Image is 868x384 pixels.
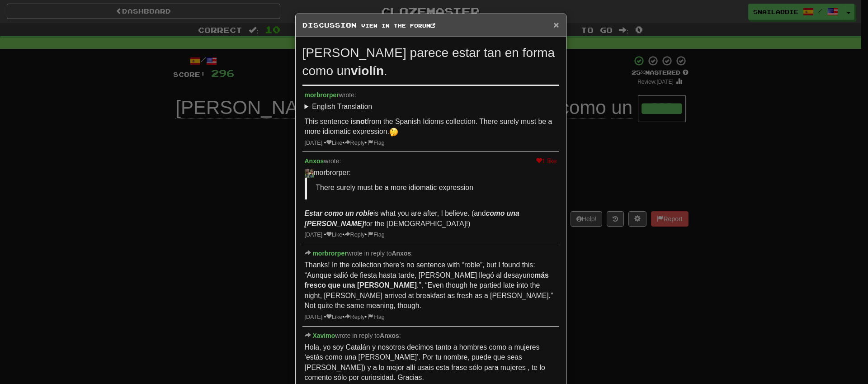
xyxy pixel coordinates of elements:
[305,232,323,238] a: [DATE]
[302,21,559,30] h5: Discussion
[305,91,339,99] a: morbrorper
[356,118,367,125] strong: not
[553,20,559,29] button: Close
[305,139,557,147] div: • • •
[305,260,557,311] p: Thanks! In the collection there’s no sentence with “roble”, but I found this: “Aunque salió de fi...
[361,23,435,28] a: View in the forum
[305,342,557,383] p: Hola, yo soy Catalán y nosotros decimos tanto a hombres como a mujeres ‘estás como una [PERSON_NA...
[392,250,411,257] a: Anxos
[305,209,373,217] strong: Estar como un roble
[312,332,335,339] a: Xavimo
[305,314,323,320] a: [DATE]
[367,231,386,239] a: Flag
[305,140,323,146] a: [DATE]
[305,231,557,239] div: • • •
[305,331,557,340] div: wrote in reply to :
[316,183,548,193] p: There surely must be a more idiomatic expression
[305,209,519,228] strong: como una [PERSON_NAME]
[536,156,557,166] div: 1 like
[326,232,342,238] a: Like
[312,250,347,257] a: morbrorper
[305,209,557,229] p: is what you are after, I believe. (and for the [DEMOGRAPHIC_DATA]!)
[305,102,557,112] summary: English Translation
[305,157,324,165] a: Anxos
[305,249,557,258] div: wrote in reply to :
[380,332,399,339] a: Anxos
[326,140,342,146] a: Like
[553,19,559,30] span: ×
[344,140,365,146] a: Reply
[305,117,557,137] p: This sentence is from the Spanish Idioms collection. There surely must be a more idiomatic expres...
[344,314,365,320] a: Reply
[367,313,386,322] a: Flag
[344,232,365,238] a: Reply
[305,156,557,166] div: wrote:
[326,314,342,320] a: Like
[302,44,559,80] div: [PERSON_NAME] parece estar tan en forma como un .
[389,128,398,137] img: :thinking:
[305,313,557,322] div: • • •
[305,168,557,178] div: morbrorper:
[367,139,386,147] a: Flag
[305,90,557,100] div: wrote:
[351,64,384,78] strong: violín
